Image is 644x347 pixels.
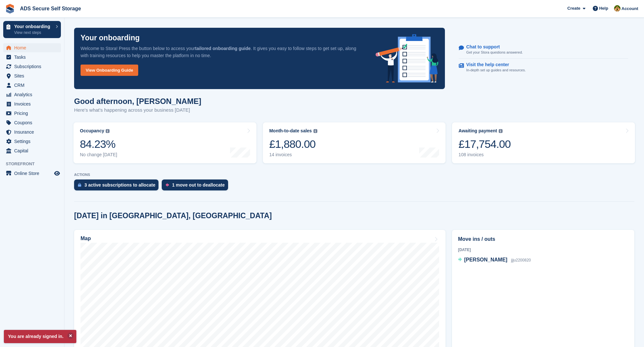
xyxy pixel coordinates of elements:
p: ACTIONS [74,173,634,177]
p: You are already signed in. [4,330,76,343]
p: Your onboarding [14,24,53,29]
a: menu [3,90,61,99]
div: 108 invoices [458,152,511,158]
span: Home [14,43,53,52]
span: Capital [14,146,53,155]
a: View Onboarding Guide [81,65,138,76]
a: Preview store [53,169,61,177]
div: 3 active subscriptions to allocate [84,182,155,188]
span: Settings [14,137,53,146]
img: stora-icon-8386f47178a22dfd0bd8f6a31ec36ba5ce8667c1dd55bd0f319d3a0aa187defe.svg [5,4,15,14]
a: menu [3,169,61,178]
a: menu [3,71,61,80]
span: CRM [14,81,53,90]
a: Month-to-date sales £1,880.00 14 invoices [263,122,446,163]
p: View next steps [14,30,53,36]
a: Awaiting payment £17,754.00 108 invoices [452,122,635,163]
div: 1 move out to deallocate [172,182,225,188]
a: 3 active subscriptions to allocate [74,179,162,194]
a: 1 move out to deallocate [162,179,231,194]
a: menu [3,118,61,127]
a: menu [3,109,61,118]
h2: Map [81,236,91,241]
a: menu [3,99,61,108]
span: Tasks [14,53,53,62]
h2: [DATE] in [GEOGRAPHIC_DATA], [GEOGRAPHIC_DATA] [74,211,272,220]
img: onboarding-info-6c161a55d2c0e0a8cae90662b2fe09162a5109e8cc188191df67fb4f79e88e88.svg [376,34,439,83]
a: ADS Secure Self Storage [17,3,83,14]
p: Get your Stora questions answered. [466,50,523,55]
img: active_subscription_to_allocate_icon-d502201f5373d7db506a760aba3b589e785aa758c864c3986d89f69b8ff3... [78,183,81,187]
strong: tailored onboarding guide [195,46,251,51]
span: Help [599,5,608,12]
p: Your onboarding [81,34,140,42]
p: In-depth set up guides and resources. [466,67,526,73]
p: Chat to support [466,44,517,50]
img: icon-info-grey-7440780725fd019a000dd9b08b2336e03edf1995a4989e88bcd33f0948082b44.svg [499,129,503,133]
span: Insurance [14,128,53,137]
a: Visit the help center In-depth set up guides and resources. [459,59,628,76]
div: Occupancy [80,128,104,134]
img: icon-info-grey-7440780725fd019a000dd9b08b2336e03edf1995a4989e88bcd33f0948082b44.svg [106,129,110,133]
h2: Move ins / outs [458,235,628,243]
div: Month-to-date sales [269,128,312,134]
div: No change [DATE] [80,152,117,158]
a: menu [3,81,61,90]
a: [PERSON_NAME] jjju2200820 [458,256,531,264]
span: Create [567,5,580,12]
a: menu [3,53,61,62]
a: menu [3,62,61,71]
div: 84.23% [80,138,117,151]
a: menu [3,146,61,155]
p: Welcome to Stora! Press the button below to access your . It gives you easy to follow steps to ge... [81,45,365,59]
div: Awaiting payment [458,128,497,134]
p: Here's what's happening across your business [DATE] [74,107,201,114]
div: [DATE] [458,247,628,253]
span: Analytics [14,90,53,99]
div: 14 invoices [269,152,317,158]
a: Chat to support Get your Stora questions answered. [459,41,628,59]
span: [PERSON_NAME] [464,257,507,262]
h1: Good afternoon, [PERSON_NAME] [74,97,201,106]
a: Your onboarding View next steps [3,21,61,38]
div: £17,754.00 [458,138,511,151]
span: jjju2200820 [511,258,531,262]
span: Account [621,5,638,12]
span: Sites [14,71,53,80]
a: menu [3,43,61,52]
div: £1,880.00 [269,138,317,151]
img: icon-info-grey-7440780725fd019a000dd9b08b2336e03edf1995a4989e88bcd33f0948082b44.svg [313,129,317,133]
span: Coupons [14,118,53,127]
img: move_outs_to_deallocate_icon-f764333ba52eb49d3ac5e1228854f67142a1ed5810a6f6cc68b1a99e826820c5.svg [166,183,169,187]
span: Online Store [14,169,53,178]
a: menu [3,137,61,146]
span: Subscriptions [14,62,53,71]
span: Pricing [14,109,53,118]
p: Visit the help center [466,62,521,67]
img: Andrew Sargent [614,5,620,12]
a: Occupancy 84.23% No change [DATE] [73,122,256,163]
span: Storefront [6,161,64,167]
a: menu [3,128,61,137]
span: Invoices [14,99,53,108]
